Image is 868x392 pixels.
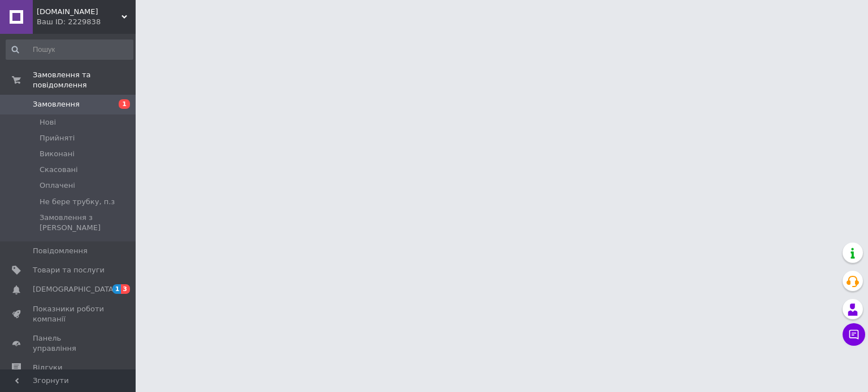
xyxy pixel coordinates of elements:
span: Нові [40,117,56,127]
span: Товари та послуги [33,265,105,275]
span: Повідомлення [33,246,88,256]
span: Оплачені [40,180,75,191]
span: Відгуки [33,363,62,373]
span: Замовлення та повідомлення [33,70,136,90]
span: 1 [112,284,121,294]
span: Замовлення [33,99,80,109]
div: Ваш ID: 2229838 [37,17,136,27]
button: Чат з покупцем [843,323,865,346]
span: 3 [121,284,130,294]
span: Скасовані [40,165,78,175]
span: Замовлення з [PERSON_NAME] [40,213,132,233]
span: Прийняті [40,133,75,143]
span: 1 [119,99,130,109]
span: Mobileparts.com.ua [37,7,121,17]
input: Пошук [6,39,133,60]
span: Не бере трубку, п.з [40,197,115,207]
span: [DEMOGRAPHIC_DATA] [33,284,116,294]
span: Показники роботи компанії [33,304,105,324]
span: Виконані [40,149,75,159]
span: Панель управління [33,333,105,354]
